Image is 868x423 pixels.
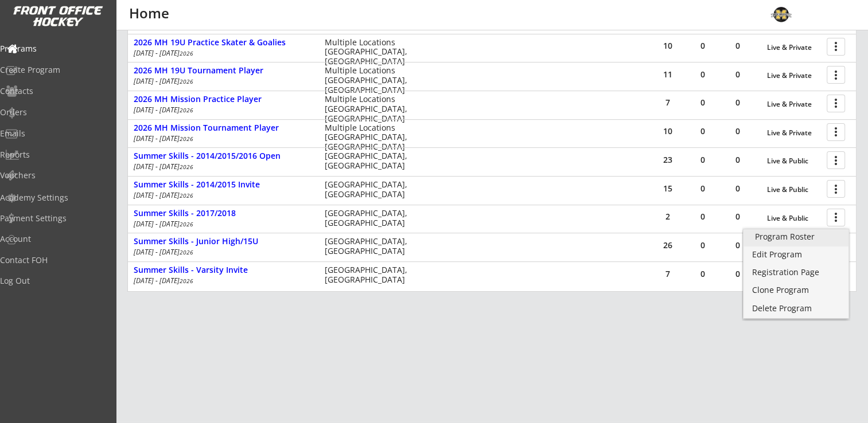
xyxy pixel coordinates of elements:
[134,107,309,113] div: [DATE] - [DATE]
[752,250,840,258] div: Edit Program
[651,70,685,79] div: 11
[827,151,845,169] button: more_vert
[686,241,720,249] div: 0
[134,265,313,275] div: Summer Skills - Varsity Invite
[180,135,193,143] em: 2026
[767,214,821,222] div: Live & Public
[755,233,837,241] div: Program Roster
[651,127,685,135] div: 10
[134,163,309,170] div: [DATE] - [DATE]
[827,180,845,198] button: more_vert
[180,106,193,114] em: 2026
[325,209,415,228] div: [GEOGRAPHIC_DATA], [GEOGRAPHIC_DATA]
[721,241,755,249] div: 0
[752,304,840,312] div: Delete Program
[744,265,848,282] a: Registration Page
[325,237,415,256] div: [GEOGRAPHIC_DATA], [GEOGRAPHIC_DATA]
[827,38,845,56] button: more_vert
[686,185,720,193] div: 0
[721,70,755,79] div: 0
[686,99,720,107] div: 0
[180,248,193,256] em: 2026
[651,185,685,193] div: 15
[325,151,415,171] div: [GEOGRAPHIC_DATA], [GEOGRAPHIC_DATA]
[325,38,415,66] div: Multiple Locations [GEOGRAPHIC_DATA], [GEOGRAPHIC_DATA]
[651,156,685,164] div: 23
[134,123,313,133] div: 2026 MH Mission Tournament Player
[767,44,821,52] div: Live & Private
[325,66,415,95] div: Multiple Locations [GEOGRAPHIC_DATA], [GEOGRAPHIC_DATA]
[827,66,845,84] button: more_vert
[767,129,821,137] div: Live & Private
[180,277,193,285] em: 2026
[651,241,685,249] div: 26
[721,185,755,193] div: 0
[686,156,720,164] div: 0
[651,213,685,221] div: 2
[325,123,415,152] div: Multiple Locations [GEOGRAPHIC_DATA], [GEOGRAPHIC_DATA]
[134,277,309,284] div: [DATE] - [DATE]
[686,270,720,278] div: 0
[651,42,685,50] div: 10
[744,229,848,246] a: Program Roster
[134,50,309,57] div: [DATE] - [DATE]
[767,72,821,80] div: Live & Private
[744,247,848,264] a: Edit Program
[134,209,313,218] div: Summer Skills - 2017/2018
[686,213,720,221] div: 0
[134,66,313,76] div: 2026 MH 19U Tournament Player
[651,270,685,278] div: 7
[686,127,720,135] div: 0
[325,265,415,285] div: [GEOGRAPHIC_DATA], [GEOGRAPHIC_DATA]
[134,78,309,85] div: [DATE] - [DATE]
[134,221,309,228] div: [DATE] - [DATE]
[721,156,755,164] div: 0
[134,180,313,190] div: Summer Skills - 2014/2015 Invite
[180,49,193,57] em: 2026
[180,220,193,228] em: 2026
[721,99,755,107] div: 0
[686,70,720,79] div: 0
[752,268,840,276] div: Registration Page
[767,186,821,194] div: Live & Public
[134,237,313,246] div: Summer Skills - Junior High/15U
[721,127,755,135] div: 0
[827,123,845,141] button: more_vert
[180,77,193,85] em: 2026
[752,286,840,294] div: Clone Program
[827,95,845,112] button: more_vert
[686,42,720,50] div: 0
[180,191,193,199] em: 2026
[325,180,415,199] div: [GEOGRAPHIC_DATA], [GEOGRAPHIC_DATA]
[134,38,313,48] div: 2026 MH 19U Practice Skater & Goalies
[134,95,313,104] div: 2026 MH Mission Practice Player
[721,270,755,278] div: 0
[767,157,821,165] div: Live & Public
[134,192,309,199] div: [DATE] - [DATE]
[827,209,845,226] button: more_vert
[134,135,309,142] div: [DATE] - [DATE]
[767,100,821,108] div: Live & Private
[180,163,193,171] em: 2026
[721,42,755,50] div: 0
[721,213,755,221] div: 0
[651,99,685,107] div: 7
[325,95,415,123] div: Multiple Locations [GEOGRAPHIC_DATA], [GEOGRAPHIC_DATA]
[134,249,309,256] div: [DATE] - [DATE]
[134,151,313,161] div: Summer Skills - 2014/2015/2016 Open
